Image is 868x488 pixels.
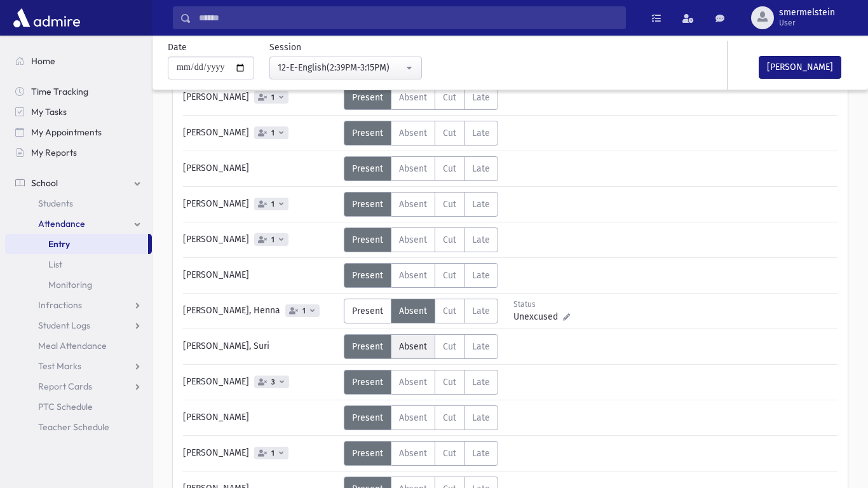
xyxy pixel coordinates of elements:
a: Meal Attendance [5,335,152,356]
span: 1 [300,307,308,315]
span: Unexcused [513,310,563,323]
span: Cut [443,306,456,316]
span: Present [352,128,383,139]
a: List [5,254,152,274]
div: [PERSON_NAME], Suri [177,334,344,359]
div: [PERSON_NAME] [177,441,344,466]
div: [PERSON_NAME] [177,405,344,430]
span: My Appointments [31,126,102,138]
span: School [31,177,58,189]
span: Absent [399,199,427,210]
a: My Appointments [5,122,152,142]
span: My Reports [31,147,77,158]
span: Late [472,306,490,316]
span: Present [352,341,383,352]
span: Test Marks [38,360,81,372]
span: Cut [443,341,456,352]
span: Present [352,92,383,103]
span: Absent [399,377,427,388]
a: Report Cards [5,376,152,396]
img: AdmirePro [10,5,83,30]
span: Meal Attendance [38,340,107,351]
span: Infractions [38,299,82,311]
label: Date [168,41,187,54]
span: Monitoring [48,279,92,290]
div: [PERSON_NAME], Henna [177,299,344,323]
span: Cut [443,234,456,245]
span: 1 [269,449,277,457]
span: Students [38,198,73,209]
span: Time Tracking [31,86,88,97]
span: Present [352,234,383,245]
div: AttTypes [344,405,498,430]
div: [PERSON_NAME] [177,156,344,181]
div: AttTypes [344,192,498,217]
span: Absent [399,412,427,423]
span: User [779,18,835,28]
a: My Reports [5,142,152,163]
div: AttTypes [344,227,498,252]
span: Present [352,199,383,210]
span: Absent [399,306,427,316]
div: [PERSON_NAME] [177,263,344,288]
span: 3 [269,378,278,386]
span: Absent [399,341,427,352]
span: Present [352,412,383,423]
span: Cut [443,163,456,174]
span: Cut [443,128,456,139]
span: Teacher Schedule [38,421,109,433]
span: Report Cards [38,381,92,392]
span: Cut [443,270,456,281]
div: Status [513,299,570,310]
span: Present [352,270,383,281]
span: Attendance [38,218,85,229]
span: Absent [399,234,427,245]
span: Late [472,163,490,174]
div: AttTypes [344,441,498,466]
span: Present [352,377,383,388]
span: My Tasks [31,106,67,118]
div: AttTypes [344,263,498,288]
span: Late [472,234,490,245]
span: 1 [269,129,277,137]
span: Late [472,412,490,423]
span: Cut [443,92,456,103]
div: [PERSON_NAME] [177,227,344,252]
span: 1 [269,200,277,208]
div: [PERSON_NAME] [177,121,344,146]
span: Cut [443,377,456,388]
span: Late [472,92,490,103]
a: Students [5,193,152,213]
span: Present [352,306,383,316]
button: [PERSON_NAME] [759,56,841,79]
a: Test Marks [5,356,152,376]
div: 12-E-English(2:39PM-3:15PM) [278,61,403,74]
input: Search [191,6,625,29]
span: Late [472,377,490,388]
a: My Tasks [5,102,152,122]
span: Student Logs [38,320,90,331]
a: Time Tracking [5,81,152,102]
span: PTC Schedule [38,401,93,412]
div: AttTypes [344,156,498,181]
label: Session [269,41,301,54]
div: AttTypes [344,121,498,146]
div: AttTypes [344,85,498,110]
span: Late [472,341,490,352]
a: Monitoring [5,274,152,295]
a: Student Logs [5,315,152,335]
div: AttTypes [344,334,498,359]
span: Entry [48,238,70,250]
a: Home [5,51,152,71]
span: Late [472,128,490,139]
span: Present [352,163,383,174]
a: Infractions [5,295,152,315]
span: Late [472,270,490,281]
span: List [48,259,62,270]
span: 1 [269,93,277,102]
a: Entry [5,234,148,254]
span: smermelstein [779,8,835,18]
div: [PERSON_NAME] [177,85,344,110]
span: 1 [269,236,277,244]
a: Attendance [5,213,152,234]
